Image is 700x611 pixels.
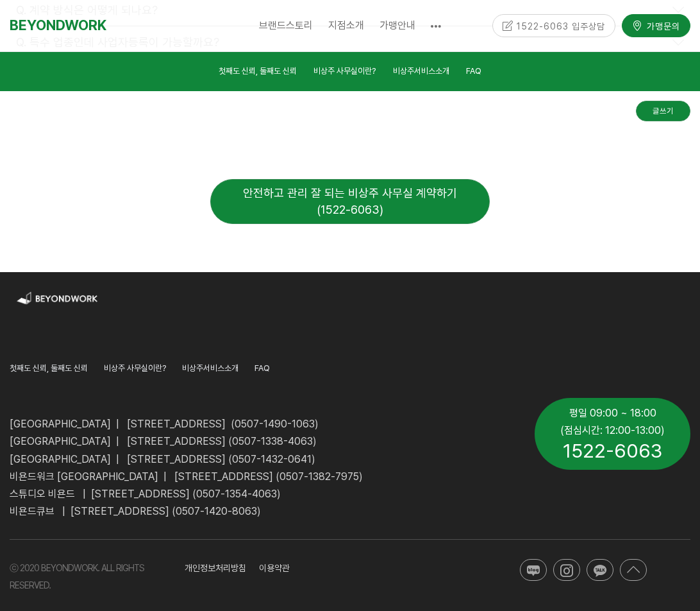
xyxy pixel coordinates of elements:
span: 비욘드워크 [GEOGRAPHIC_DATA] | [STREET_ADDRESS] (0507-1382-7975) [10,470,363,483]
span: 비상주 사무실이란? [313,66,376,76]
a: 지점소개 [321,10,372,42]
a: 가맹안내 [372,10,423,42]
a: 첫째도 신뢰, 둘째도 신뢰 [219,64,297,82]
span: 브랜드스토리 [259,19,313,31]
span: [GEOGRAPHIC_DATA] | [STREET_ADDRESS] (0507-1338-4063) [10,435,317,447]
span: FAQ [466,66,481,76]
a: 비상주 사무실이란? [104,361,166,379]
a: FAQ [466,64,481,82]
span: [GEOGRAPHIC_DATA] | [STREET_ADDRESS] (0507-1432-0641) [10,453,315,465]
a: BEYONDWORK [10,13,106,37]
span: 가맹안내 [379,19,415,31]
span: 비상주 사무실이란? [104,363,166,373]
span: [GEOGRAPHIC_DATA] | [STREET_ADDRESS] (0507-1490-1063) [10,418,319,430]
span: 비상주서비스소개 [393,66,449,76]
span: 비상주서비스소개 [182,363,238,373]
span: 1522-6063 [563,439,662,462]
a: 비상주 사무실이란? [313,64,376,82]
a: 첫째도 신뢰, 둘째도 신뢰 [10,361,88,379]
span: 개인정보처리방침 이용약관 [185,563,290,573]
span: 첫째도 신뢰, 둘째도 신뢰 [10,363,88,373]
span: FAQ [254,363,270,373]
a: 비상주서비스소개 [393,64,449,82]
span: 스튜디오 비욘드 | [STREET_ADDRESS] (0507-1354-4063) [10,488,281,500]
a: 비상주서비스소개 [182,361,238,379]
span: 가맹문의 [643,20,680,33]
span: 비욘드큐브 | [STREET_ADDRESS] (0507-1420-8063) [10,505,261,517]
a: 브랜드스토리 [251,10,321,42]
span: 첫째도 신뢰, 둘째도 신뢰 [219,66,297,76]
span: 지점소개 [328,19,364,31]
span: 평일 09:00 ~ 18:00 [569,407,656,419]
a: 글쓰기 [636,101,690,121]
span: ⓒ 2020 BEYONDWORK. ALL RIGHTS RESERVED. [10,563,144,590]
a: 가맹문의 [622,14,690,37]
span: (점심시간: 12:00-13:00) [560,424,665,436]
a: FAQ [254,361,270,379]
